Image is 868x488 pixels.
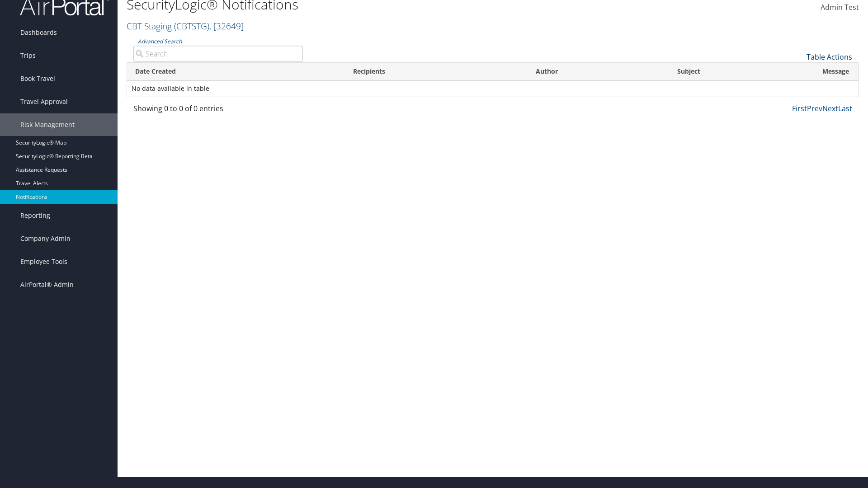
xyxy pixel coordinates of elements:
[807,103,822,113] a: Prev
[127,80,859,97] td: No data available in table
[528,63,669,80] th: Author: activate to sort column ascending
[838,103,852,113] a: Last
[822,103,838,113] a: Next
[20,250,67,273] span: Employee Tools
[20,21,57,44] span: Dashboards
[20,44,36,67] span: Trips
[20,204,50,227] span: Reporting
[807,52,852,62] a: Table Actions
[20,67,55,90] span: Book Travel
[669,63,814,80] th: Subject: activate to sort column ascending
[138,38,182,45] a: Advanced Search
[20,90,68,113] span: Travel Approval
[20,227,71,250] span: Company Admin
[814,63,859,80] th: Message: activate to sort column ascending
[345,63,528,80] th: Recipients: activate to sort column ascending
[174,20,209,32] span: ( CBTSTG )
[127,20,244,32] a: CBT Staging
[821,2,859,12] span: Admin Test
[133,103,303,118] div: Showing 0 to 0 of 0 entries
[20,113,75,136] span: Risk Management
[209,20,244,32] span: , [ 32649 ]
[127,63,345,80] th: Date Created: activate to sort column ascending
[792,103,807,113] a: First
[133,46,303,62] input: Advanced Search
[20,273,74,296] span: AirPortal® Admin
